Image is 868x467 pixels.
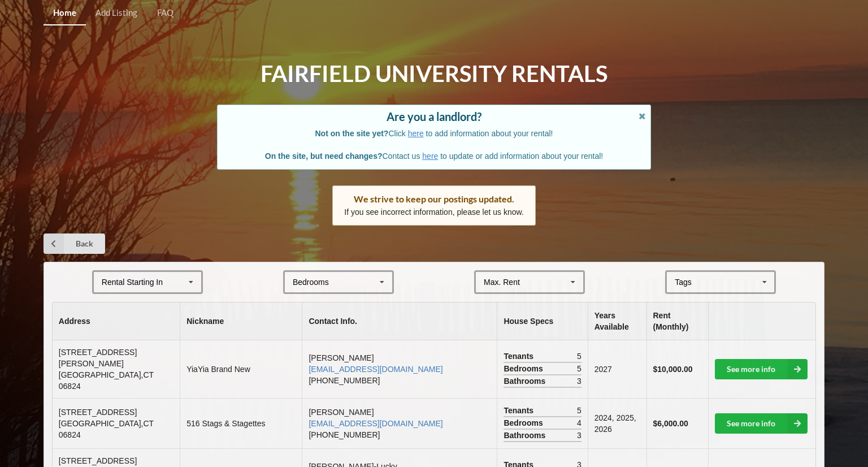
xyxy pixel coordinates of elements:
[504,405,536,416] span: Tenants
[293,278,329,286] div: Bedrooms
[180,398,302,448] td: 516 Stags & Stagettes
[59,419,154,439] span: [GEOGRAPHIC_DATA] , CT 06824
[577,363,581,374] span: 5
[504,417,545,429] span: Bedrooms
[715,359,808,379] a: See more info
[59,408,137,417] span: [STREET_ADDRESS]
[504,375,548,387] span: Bathrooms
[180,302,302,340] th: Nickname
[344,206,524,218] p: If you see incorrect information, please let us know.
[577,375,581,387] span: 3
[577,405,581,416] span: 5
[309,419,442,428] a: [EMAIL_ADDRESS][DOMAIN_NAME]
[147,1,183,25] a: FAQ
[504,430,548,441] span: Bathrooms
[44,233,105,254] a: Back
[315,129,553,138] span: Click to add information about your rental!
[59,348,137,368] span: [STREET_ADDRESS][PERSON_NAME]
[504,351,536,362] span: Tenants
[302,398,497,448] td: [PERSON_NAME] [PHONE_NUMBER]
[302,340,497,398] td: [PERSON_NAME] [PHONE_NUMBER]
[53,302,180,340] th: Address
[265,152,603,161] span: Contact us to update or add information about your rental!
[44,1,86,25] a: Home
[646,302,708,340] th: Rent (Monthly)
[653,419,688,428] b: $6,000.00
[302,302,497,340] th: Contact Info.
[577,351,581,362] span: 5
[265,152,383,161] b: On the site, but need changes?
[180,340,302,398] td: YiaYia Brand New
[577,430,581,441] span: 3
[577,417,581,429] span: 4
[59,370,154,391] span: [GEOGRAPHIC_DATA] , CT 06824
[484,278,520,286] div: Max. Rent
[408,129,424,138] a: here
[588,398,646,448] td: 2024, 2025, 2026
[344,193,524,205] div: We strive to keep our postings updated.
[261,59,607,88] h1: Fairfield University Rentals
[422,152,438,161] a: here
[504,363,545,374] span: Bedrooms
[672,276,708,289] div: Tags
[588,302,646,340] th: Years Available
[653,365,693,374] b: $10,000.00
[497,302,587,340] th: House Specs
[315,129,389,138] b: Not on the site yet?
[309,365,442,374] a: [EMAIL_ADDRESS][DOMAIN_NAME]
[102,278,163,286] div: Rental Starting In
[588,340,646,398] td: 2027
[229,111,639,122] div: Are you a landlord?
[715,413,808,434] a: See more info
[86,1,147,25] a: Add Listing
